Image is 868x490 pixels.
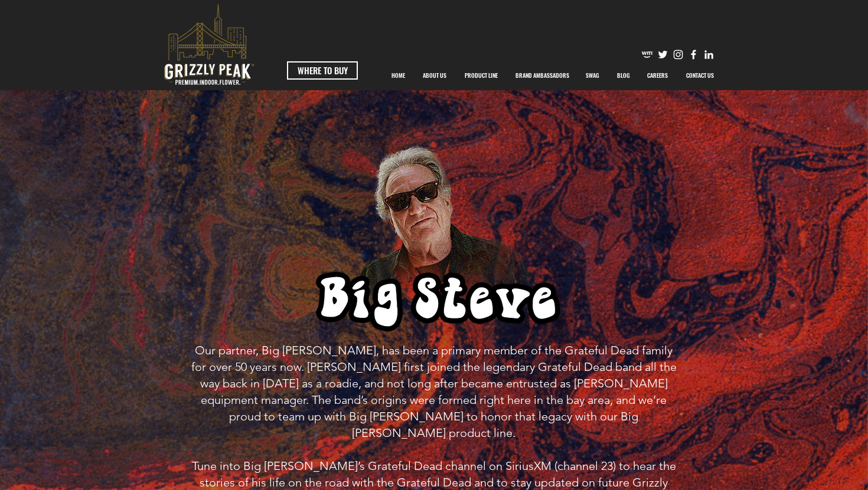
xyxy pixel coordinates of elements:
a: ABOUT US [414,61,455,90]
img: big-steve-solo.png [286,268,582,333]
a: PRODUCT LINE [455,61,507,90]
img: Instagram [672,48,684,61]
p: SWAG [580,61,605,90]
img: Likedin [703,48,715,61]
nav: Site [382,61,723,90]
div: BRAND AMBASSADORS [507,61,577,90]
svg: premium-indoor-flower [164,4,254,85]
a: BLOG [608,61,638,90]
a: CAREERS [638,61,677,90]
p: BRAND AMBASSADORS [510,61,575,90]
p: CAREERS [641,61,674,90]
img: big-steve-cannabis-dispensary [325,138,543,371]
ul: Social Bar [641,48,715,61]
span: WHERE TO BUY [298,64,348,77]
p: ABOUT US [417,61,452,90]
p: CONTACT US [680,61,720,90]
p: BLOG [611,61,636,90]
a: HOME [382,61,414,90]
img: Twitter [657,48,669,61]
p: PRODUCT LINE [459,61,504,90]
a: SWAG [577,61,608,90]
img: Facebook [687,48,700,61]
img: weedmaps [641,48,654,61]
p: HOME [386,61,411,90]
a: WHERE TO BUY [287,61,358,80]
a: CONTACT US [677,61,723,90]
span: Our partner, Big [PERSON_NAME], has been a primary member of the Grateful Dead family for over 50... [191,343,677,440]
